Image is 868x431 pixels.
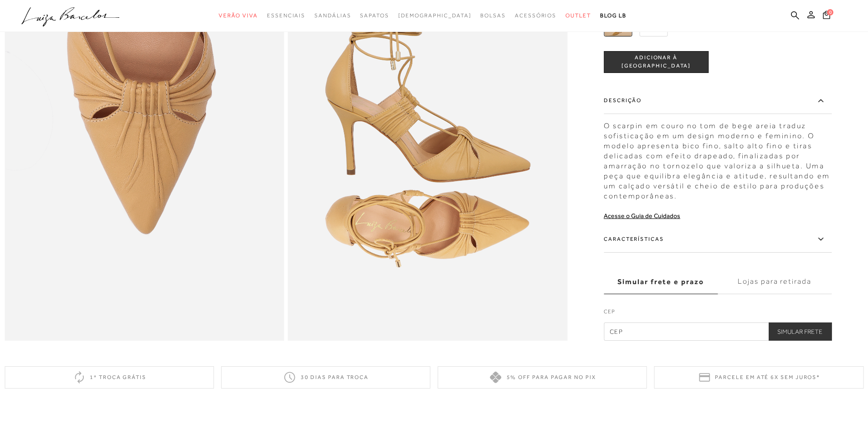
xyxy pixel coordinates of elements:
[604,322,832,341] input: CEP
[565,7,591,24] a: noSubCategoriesText
[768,322,832,341] button: Simular Frete
[718,270,832,294] label: Lojas para retirada
[398,12,472,19] span: [DEMOGRAPHIC_DATA]
[604,116,832,201] div: O scarpin em couro no tom de bege areia traduz sofisticação em um design moderno e feminino. O mo...
[654,366,863,389] div: Parcele em até 6x sem juros*
[314,12,351,19] span: Sandálias
[267,7,305,24] a: noSubCategoriesText
[827,9,833,16] span: 0
[398,7,472,24] a: noSubCategoriesText
[438,366,647,389] div: 5% off para pagar no PIX
[604,226,832,253] label: Características
[600,7,627,24] a: BLOG LB
[314,7,351,24] a: noSubCategoriesText
[480,12,506,19] span: Bolsas
[600,12,627,19] span: BLOG LB
[565,12,591,19] span: Outlet
[604,212,680,219] a: Acesse o Guia de Cuidados
[480,7,506,24] a: noSubCategoriesText
[221,366,430,389] div: 30 dias para troca
[515,7,556,24] a: noSubCategoriesText
[604,88,832,114] label: Descrição
[219,7,258,24] a: noSubCategoriesText
[360,12,389,19] span: Sapatos
[820,10,833,22] button: 0
[219,12,258,19] span: Verão Viva
[515,12,556,19] span: Acessórios
[604,51,709,73] button: ADICIONAR À [GEOGRAPHIC_DATA]
[604,54,708,70] span: ADICIONAR À [GEOGRAPHIC_DATA]
[604,270,718,294] label: Simular frete e prazo
[5,366,214,389] div: 1ª troca grátis
[360,7,389,24] a: noSubCategoriesText
[604,307,832,320] label: CEP
[267,12,305,19] span: Essenciais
